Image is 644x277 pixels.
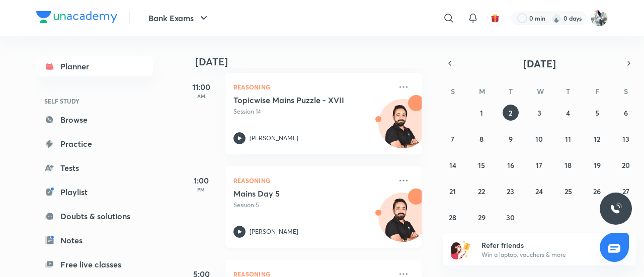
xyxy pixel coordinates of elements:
abbr: September 19, 2025 [594,160,601,170]
img: Avatar [379,105,427,153]
button: September 5, 2025 [589,105,605,121]
a: Doubts & solutions [36,206,153,226]
button: September 13, 2025 [618,131,634,147]
abbr: Wednesday [537,86,544,96]
p: Reasoning [233,174,391,187]
button: September 19, 2025 [589,157,605,173]
button: September 14, 2025 [445,157,461,173]
button: September 24, 2025 [531,183,547,199]
button: September 16, 2025 [503,157,519,173]
button: avatar [487,10,503,26]
a: Browse [36,110,153,130]
img: Company Logo [36,11,117,23]
a: Free live classes [36,254,153,274]
a: Playlist [36,182,153,202]
button: September 8, 2025 [473,131,490,147]
abbr: September 28, 2025 [449,213,456,222]
a: Notes [36,230,153,250]
button: September 2, 2025 [503,105,519,121]
abbr: September 24, 2025 [535,187,543,196]
abbr: September 26, 2025 [593,187,601,196]
button: September 12, 2025 [589,131,605,147]
button: September 17, 2025 [531,157,547,173]
abbr: September 2, 2025 [509,108,512,118]
abbr: Sunday [451,86,455,96]
h5: Topicwise Mains Puzzle - XVII [233,95,359,105]
button: September 6, 2025 [618,105,634,121]
button: September 18, 2025 [560,157,576,173]
p: [PERSON_NAME] [250,134,298,143]
button: September 23, 2025 [503,183,519,199]
abbr: September 20, 2025 [622,160,630,170]
abbr: September 23, 2025 [507,187,514,196]
abbr: September 6, 2025 [624,108,628,118]
button: September 11, 2025 [560,131,576,147]
abbr: September 25, 2025 [565,187,572,196]
abbr: September 1, 2025 [480,108,483,118]
h5: 1:00 [181,174,221,187]
img: ttu [610,203,622,215]
button: September 28, 2025 [445,209,461,225]
abbr: Thursday [566,86,570,96]
button: September 29, 2025 [473,209,490,225]
abbr: September 13, 2025 [622,134,629,144]
img: avatar [491,14,500,23]
button: [DATE] [457,56,622,70]
span: [DATE] [523,57,556,70]
button: September 27, 2025 [618,183,634,199]
button: September 10, 2025 [531,131,547,147]
button: September 30, 2025 [503,209,519,225]
p: [PERSON_NAME] [250,227,298,236]
abbr: Friday [595,86,599,96]
button: September 20, 2025 [618,157,634,173]
h5: Mains Day 5 [233,189,359,199]
img: Avatar [379,198,427,246]
img: referral [451,239,471,259]
h6: Refer friends [481,240,605,250]
abbr: September 18, 2025 [565,160,572,170]
abbr: September 16, 2025 [507,160,514,170]
button: September 25, 2025 [560,183,576,199]
abbr: September 14, 2025 [449,160,456,170]
p: Win a laptop, vouchers & more [481,250,605,259]
abbr: September 5, 2025 [595,108,599,118]
abbr: Monday [479,86,485,96]
button: September 3, 2025 [531,105,547,121]
h5: 11:00 [181,81,221,93]
abbr: September 9, 2025 [509,134,513,144]
abbr: September 7, 2025 [451,134,454,144]
button: September 7, 2025 [445,131,461,147]
img: streak [551,13,561,23]
abbr: September 29, 2025 [478,213,486,222]
button: September 21, 2025 [445,183,461,199]
abbr: Saturday [624,86,628,96]
button: September 26, 2025 [589,183,605,199]
img: Minki [591,10,608,27]
p: Session 5 [233,201,391,210]
abbr: September 4, 2025 [566,108,570,118]
h6: SELF STUDY [36,93,153,110]
p: Reasoning [233,81,391,93]
abbr: September 17, 2025 [536,160,542,170]
abbr: September 8, 2025 [479,134,484,144]
button: September 4, 2025 [560,105,576,121]
a: Tests [36,158,153,178]
abbr: Tuesday [509,86,513,96]
p: AM [181,93,221,99]
abbr: September 11, 2025 [565,134,571,144]
abbr: September 10, 2025 [535,134,543,144]
a: Planner [36,56,153,76]
button: September 22, 2025 [473,183,490,199]
button: September 1, 2025 [473,105,490,121]
h4: [DATE] [195,56,432,68]
p: Session 14 [233,107,391,116]
abbr: September 12, 2025 [594,134,600,144]
abbr: September 30, 2025 [506,213,515,222]
button: September 15, 2025 [473,157,490,173]
button: Bank Exams [142,8,216,28]
a: Practice [36,134,153,154]
button: September 9, 2025 [503,131,519,147]
abbr: September 22, 2025 [478,187,485,196]
a: Company Logo [36,11,117,26]
abbr: September 27, 2025 [622,187,629,196]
